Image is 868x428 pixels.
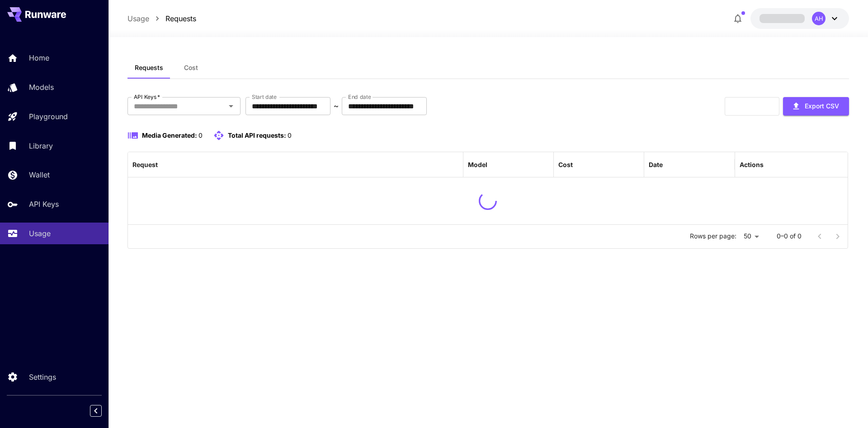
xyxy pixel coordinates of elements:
[90,405,102,417] button: Collapse sidebar
[29,111,68,122] p: Playground
[29,199,59,209] p: API Keys
[127,13,196,24] nav: breadcrumb
[184,64,198,72] span: Cost
[29,228,51,239] p: Usage
[783,97,849,116] button: Export CSV
[690,232,736,241] p: Rows per page:
[777,232,802,241] p: 0–0 of 0
[29,82,54,93] p: Models
[288,131,292,139] span: 0
[165,13,196,24] a: Requests
[348,93,371,101] label: End date
[142,131,197,139] span: Media Generated:
[132,161,158,168] div: Request
[750,8,849,29] button: AH
[225,100,237,112] button: Open
[127,13,149,24] a: Usage
[198,131,203,139] span: 0
[29,52,49,63] p: Home
[29,169,50,180] p: Wallet
[740,161,764,168] div: Actions
[812,12,826,25] div: AH
[468,161,487,168] div: Model
[649,161,663,168] div: Date
[29,140,53,151] p: Library
[334,101,339,112] p: ~
[740,230,762,243] div: 50
[135,64,163,72] span: Requests
[558,161,573,168] div: Cost
[134,93,160,101] label: API Keys
[252,93,277,101] label: Start date
[228,131,286,139] span: Total API requests:
[29,372,56,382] p: Settings
[97,403,108,419] div: Collapse sidebar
